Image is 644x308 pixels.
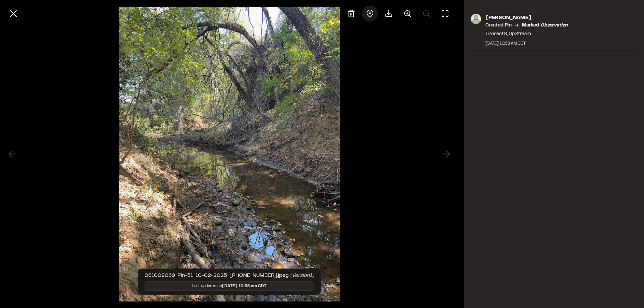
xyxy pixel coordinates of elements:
p: [PERSON_NAME] [485,13,568,21]
button: Toggle Fullscreen [437,5,453,21]
em: observation [540,23,568,27]
button: Close modal [5,5,21,21]
button: Zoom in [399,5,416,21]
p: Transect 8; Up Stream [485,30,568,38]
div: View pin on map [362,5,378,21]
p: Created Pin [485,21,512,29]
p: Marked [522,21,568,29]
img: photo [471,13,481,24]
div: [DATE] 10:58 AM CDT [485,40,568,46]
